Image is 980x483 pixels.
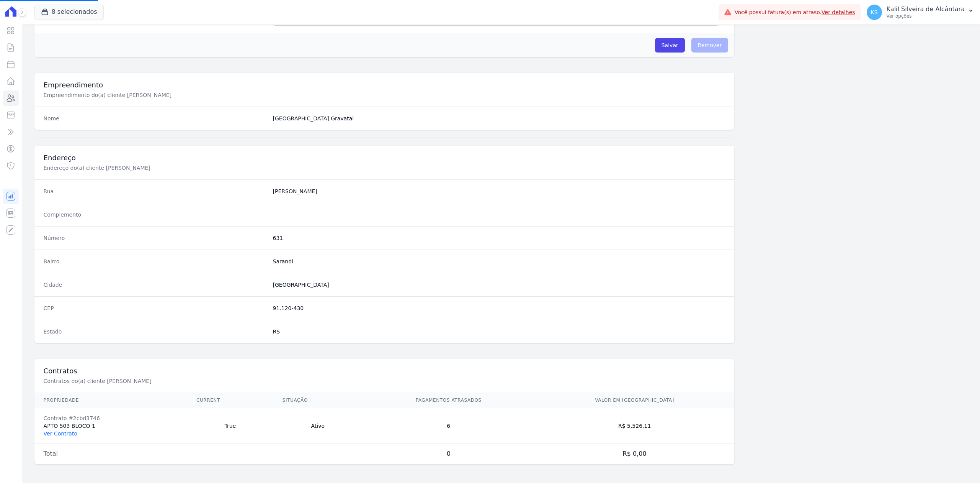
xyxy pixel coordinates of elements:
dt: Estado [44,328,267,335]
dd: 631 [273,234,725,242]
input: Salvar [655,38,685,53]
td: R$ 5.526,11 [535,408,735,444]
dt: Complemento [44,211,267,219]
dt: Bairro [44,258,267,265]
td: APTO 503 BLOCO 1 [34,408,187,444]
div: Contrato #2cbd3746 [44,414,178,422]
h3: Contratos [44,366,725,376]
span: Você possui fatura(s) em atraso. [735,8,855,16]
p: Ver opções [887,13,965,19]
p: Kalil Silveira de Alcântara [887,5,965,13]
td: 0 [363,444,535,464]
dd: [GEOGRAPHIC_DATA] Gravatai [273,115,725,122]
h3: Endereço [44,153,725,163]
span: Remover [691,38,728,53]
td: R$ 0,00 [535,444,735,464]
p: Empreendimento do(a) cliente [PERSON_NAME] [44,91,301,99]
td: 6 [363,408,535,444]
dd: 91.120-430 [273,304,725,312]
td: True [187,408,273,444]
a: Ver detalhes [822,9,855,15]
dd: [GEOGRAPHIC_DATA] [273,281,725,289]
dt: Número [44,234,267,242]
dd: RS [273,328,725,335]
a: Ver Contrato [44,430,77,437]
dd: Sarandi [273,258,725,265]
th: Valor em [GEOGRAPHIC_DATA] [535,393,735,408]
dt: CEP [44,304,267,312]
dt: Cidade [44,281,267,289]
dt: Nome [44,115,267,122]
button: 8 selecionados [34,5,104,19]
th: Situação [273,393,363,408]
th: Current [187,393,273,408]
dt: Rua [44,187,267,195]
p: Endereço do(a) cliente [PERSON_NAME] [44,164,301,172]
span: KS [871,10,878,15]
dd: [PERSON_NAME] [273,187,725,195]
button: KS Kalil Silveira de Alcântara Ver opções [861,2,980,23]
th: Pagamentos Atrasados [363,393,535,408]
td: Total [34,444,187,464]
td: Ativo [273,408,363,444]
th: Propriedade [34,393,187,408]
p: Contratos do(a) cliente [PERSON_NAME] [44,377,301,385]
h3: Empreendimento [44,80,725,90]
